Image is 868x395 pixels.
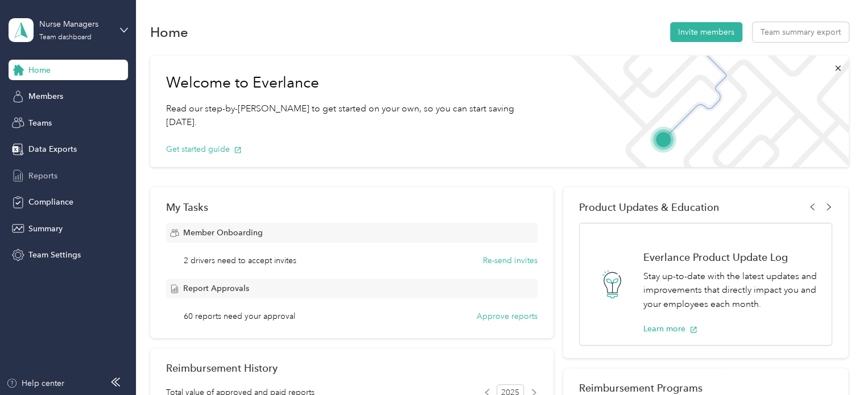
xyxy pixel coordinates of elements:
[559,56,848,167] img: Welcome to everlance
[28,117,52,129] span: Teams
[804,331,868,395] iframe: Everlance-gr Chat Button Frame
[166,74,544,92] h1: Welcome to Everlance
[183,282,249,294] span: Report Approvals
[28,90,63,102] span: Members
[184,255,296,267] span: 2 drivers need to accept invites
[28,223,63,235] span: Summary
[643,251,820,263] h1: Everlance Product Update Log
[166,362,278,374] h2: Reimbursement History
[483,255,538,267] button: Re-send invites
[28,143,77,155] span: Data Exports
[39,34,92,41] div: Team dashboard
[6,377,64,389] button: Help center
[753,22,849,42] button: Team summary export
[477,310,538,322] button: Approve reports
[150,26,188,38] h1: Home
[166,102,544,130] p: Read our step-by-[PERSON_NAME] to get started on your own, so you can start saving [DATE].
[579,201,720,213] span: Product Updates & Education
[28,196,73,208] span: Compliance
[28,249,81,261] span: Team Settings
[643,323,697,335] button: Learn more
[183,227,263,239] span: Member Onboarding
[166,201,538,213] div: My Tasks
[166,143,242,155] button: Get started guide
[670,22,742,42] button: Invite members
[184,310,295,322] span: 60 reports need your approval
[579,382,832,394] h2: Reimbursement Programs
[28,64,51,76] span: Home
[28,170,57,182] span: Reports
[39,18,110,30] div: Nurse Managers
[643,269,820,311] p: Stay up-to-date with the latest updates and improvements that directly impact you and your employ...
